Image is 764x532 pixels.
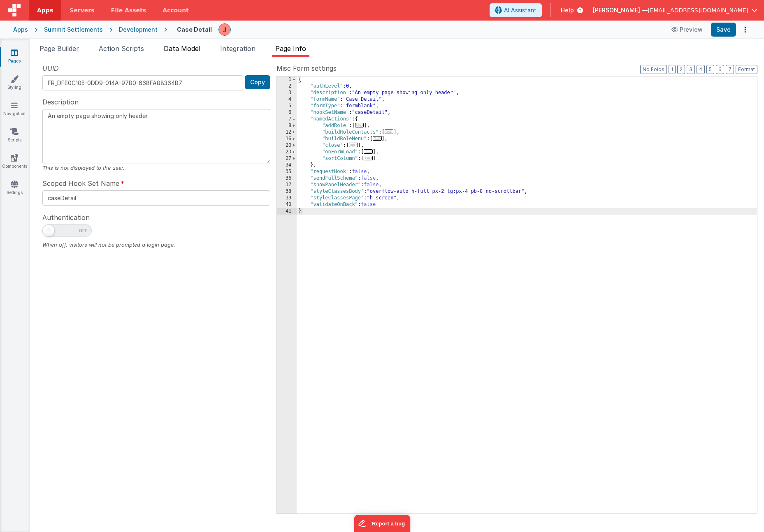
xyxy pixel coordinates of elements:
div: 6 [277,109,297,116]
div: 20 [277,142,297,149]
span: ... [385,130,394,134]
div: 1 [277,76,297,83]
button: 6 [716,65,724,74]
button: [PERSON_NAME] — [EMAIL_ADDRESS][DOMAIN_NAME] [593,6,757,14]
span: Description [42,97,79,107]
span: Data Model [164,44,200,53]
button: Preview [666,23,708,36]
button: Options [739,24,751,35]
button: AI Assistant [490,3,542,17]
button: 7 [726,65,734,74]
div: 23 [277,149,297,155]
span: ... [364,156,373,160]
div: 35 [277,169,297,175]
button: Save [711,23,736,37]
div: 4 [277,96,297,103]
button: 3 [687,65,695,74]
span: Page Info [275,44,306,53]
span: Integration [220,44,255,53]
span: ... [373,136,382,141]
div: 7 [277,116,297,123]
span: UUID [42,63,59,73]
div: 40 [277,201,297,208]
div: 3 [277,90,297,96]
span: File Assets [111,6,146,14]
div: 36 [277,175,297,182]
button: 4 [697,65,705,74]
button: No Folds [640,65,667,74]
div: Summit Settlements [44,25,103,34]
div: 12 [277,129,297,136]
div: This is not displayed to the user. [42,164,270,172]
div: 16 [277,136,297,142]
h4: Case Detail [177,26,212,32]
div: Apps [13,25,28,34]
span: Action Scripts [99,44,144,53]
img: 67cf703950b6d9cd5ee0aacca227d490 [219,24,230,35]
span: ... [355,123,364,127]
button: 2 [677,65,685,74]
span: Scoped Hook Set Name [42,178,119,188]
div: 38 [277,188,297,195]
span: Apps [37,6,53,14]
div: Development [119,25,158,34]
span: [EMAIL_ADDRESS][DOMAIN_NAME] [648,6,748,14]
div: When off, visitors will not be prompted a login page. [42,241,270,249]
div: 34 [277,162,297,169]
span: [PERSON_NAME] — [593,6,648,14]
div: 39 [277,195,297,201]
div: 27 [277,155,297,162]
div: 37 [277,182,297,188]
button: 1 [669,65,676,74]
button: 5 [706,65,714,74]
div: 5 [277,103,297,109]
span: Servers [70,6,94,14]
span: Page Builder [39,44,79,53]
span: ... [364,149,373,154]
div: 2 [277,83,297,90]
button: Copy [245,75,270,89]
iframe: Marker.io feedback button [354,515,410,532]
span: AI Assistant [504,6,536,14]
button: Format [736,65,757,74]
div: 8 [277,123,297,129]
span: Help [561,6,574,14]
span: Authentication [42,213,90,222]
span: Misc Form settings [276,63,337,73]
div: 41 [277,208,297,215]
span: ... [349,143,358,147]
